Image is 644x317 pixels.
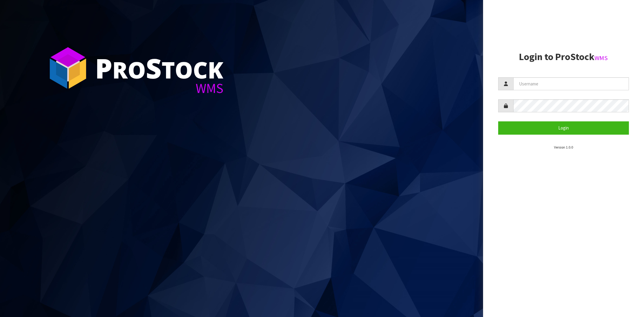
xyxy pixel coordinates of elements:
span: P [95,50,112,86]
div: WMS [95,82,223,95]
small: WMS [594,54,608,62]
button: Login [498,121,629,134]
img: ProStock Cube [45,45,91,91]
div: ro tock [95,54,223,82]
span: S [146,50,162,86]
input: Username [513,77,629,90]
h2: Login to ProStock [498,52,629,62]
small: Version 1.0.0 [554,145,573,149]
